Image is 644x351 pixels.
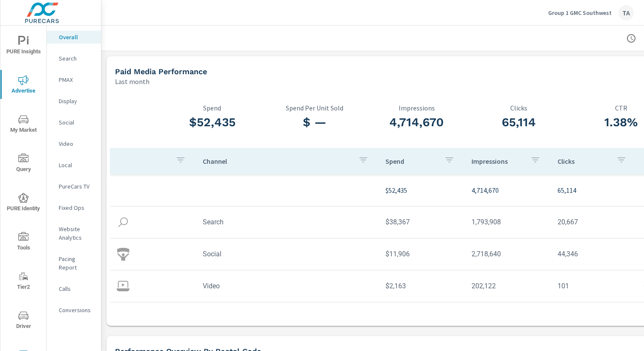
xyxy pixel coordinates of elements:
[365,104,468,112] p: Impressions
[59,255,94,272] p: Pacing Report
[551,243,637,265] td: 44,346
[379,243,465,265] td: $11,906
[117,280,129,293] img: icon-video.svg
[47,282,101,295] div: Calls
[263,104,365,112] p: Spend Per Unit Sold
[59,225,94,242] p: Website Analytics
[115,76,149,87] p: Last month
[618,5,634,20] div: TA
[115,67,207,76] h5: Paid Media Performance
[3,193,44,214] span: PURE Identity
[263,115,365,130] h3: $ —
[385,185,458,195] p: $52,435
[196,275,379,297] td: Video
[558,157,609,165] p: Clicks
[59,54,94,63] p: Search
[558,185,630,195] p: 65,114
[379,275,465,297] td: $2,163
[379,211,465,233] td: $38,367
[59,33,94,41] p: Overall
[161,115,263,130] h3: $52,435
[47,95,101,107] div: Display
[47,304,101,316] div: Conversions
[196,211,379,233] td: Search
[385,157,437,165] p: Spend
[59,284,94,293] p: Calls
[468,115,570,130] h3: 65,114
[59,139,94,148] p: Video
[47,159,101,171] div: Local
[465,211,551,233] td: 1,793,908
[117,216,129,229] img: icon-search.svg
[471,185,544,195] p: 4,714,670
[47,137,101,150] div: Video
[465,275,551,297] td: 202,122
[59,161,94,169] p: Local
[203,157,351,165] p: Channel
[468,104,570,112] p: Clicks
[59,182,94,191] p: PureCars TV
[47,52,101,65] div: Search
[3,36,44,57] span: PURE Insights
[47,180,101,193] div: PureCars TV
[471,157,523,165] p: Impressions
[59,97,94,105] p: Display
[196,243,379,265] td: Social
[47,201,101,214] div: Fixed Ops
[3,232,44,253] span: Tools
[47,73,101,86] div: PMAX
[47,31,101,44] div: Overall
[59,203,94,212] p: Fixed Ops
[551,275,637,297] td: 101
[59,75,94,84] p: PMAX
[3,271,44,292] span: Tier2
[465,243,551,265] td: 2,718,640
[47,252,101,274] div: Pacing Report
[365,115,468,130] h3: 4,714,670
[3,154,44,174] span: Query
[161,104,263,112] p: Spend
[3,75,44,96] span: Advertise
[3,310,44,331] span: Driver
[47,223,101,244] div: Website Analytics
[117,248,129,261] img: icon-social.svg
[3,114,44,135] span: My Market
[548,9,612,17] p: Group 1 GMC Southwest
[59,118,94,127] p: Social
[59,306,94,314] p: Conversions
[551,211,637,233] td: 20,667
[47,116,101,129] div: Social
